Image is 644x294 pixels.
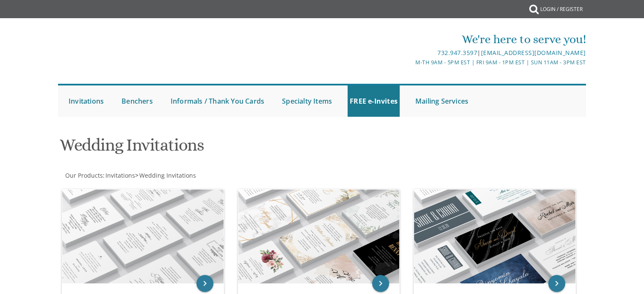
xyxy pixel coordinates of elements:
div: M-Th 9am - 5pm EST | Fri 9am - 1pm EST | Sun 11am - 3pm EST [235,58,586,67]
div: | [235,48,586,58]
span: > [135,171,196,179]
img: Design Wedding Invitations [238,190,400,283]
a: keyboard_arrow_right [196,275,213,292]
span: Invitations [105,171,135,179]
a: Informals / Thank You Cards [169,85,266,117]
div: We're here to serve you! [235,31,586,48]
a: Wedding Invitations [138,171,196,179]
a: Mailing Services [413,85,470,117]
h1: Wedding Invitations [60,136,405,161]
a: 732.947.3597 [437,49,477,57]
img: Wedding Minis [414,190,575,283]
a: Invitations [105,171,135,179]
a: Benchers [119,85,155,117]
a: Our Products [64,171,103,179]
a: FREE e-Invites [348,85,400,117]
span: Wedding Invitations [139,171,196,179]
img: Classic Wedding Invitations [62,190,224,283]
a: keyboard_arrow_right [548,275,565,292]
a: Specialty Items [280,85,334,117]
a: keyboard_arrow_right [372,275,389,292]
div: : [58,171,322,180]
a: [EMAIL_ADDRESS][DOMAIN_NAME] [481,49,586,57]
a: Invitations [66,85,106,117]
